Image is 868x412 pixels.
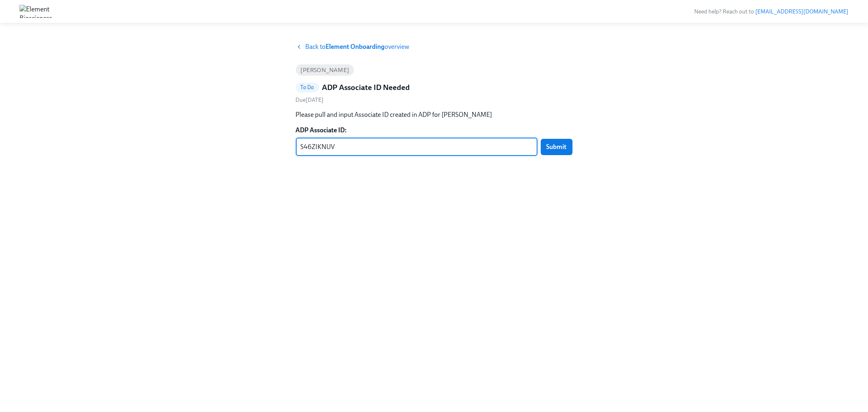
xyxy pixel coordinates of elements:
[20,5,52,18] img: Element Biosciences
[694,8,848,15] span: Need help? Reach out to
[755,8,848,15] a: [EMAIL_ADDRESS][DOMAIN_NAME]
[296,110,573,119] p: Please pull and input Associate ID created in ADP for [PERSON_NAME]
[296,126,573,135] label: ADP Associate ID:
[541,139,573,155] button: Submit
[296,67,354,73] span: [PERSON_NAME]
[326,43,385,50] strong: Element Onboarding
[296,42,573,51] a: Back toElement Onboardingoverview
[296,96,324,103] span: Thursday, September 25th 2025, 9:00 am
[547,143,567,151] span: Submit
[301,142,533,152] textarea: S46ZIKNUV
[296,84,319,90] span: To Do
[306,42,410,51] span: Back to overview
[322,82,410,93] h5: ADP Associate ID Needed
